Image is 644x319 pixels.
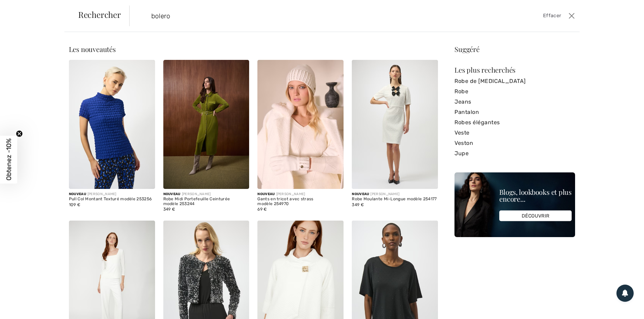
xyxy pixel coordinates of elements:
[163,60,249,189] img: Robe Midi Portefeuille Ceinturée modèle 253244. Merlot
[499,211,572,221] div: DÉCOUVRIR
[566,10,577,21] button: Ferme
[454,86,575,97] a: Robe
[69,197,155,202] div: Pull Col Montant Texturé modèle 253256
[257,207,267,212] span: 69 €
[454,148,575,159] a: Jupe
[257,60,344,189] img: Gants en tricot avec strass modèle 254970. Winter White
[146,6,461,26] input: TAPER POUR RECHERCHER
[163,192,249,197] div: [PERSON_NAME]
[69,192,86,196] span: Nouveau
[257,192,275,196] span: Nouveau
[257,197,344,206] div: Gants en tricot avec strass modèle 254970
[352,60,438,189] img: Robe Moulante Mi-Longue modèle 254177. Winter White
[352,192,369,196] span: Nouveau
[454,172,575,237] img: Blogs, lookbooks et plus encore...
[69,192,155,197] div: [PERSON_NAME]
[454,117,575,128] a: Robes élégantes
[454,97,575,107] a: Jeans
[454,107,575,117] a: Pantalon
[352,192,438,197] div: [PERSON_NAME]
[163,197,249,206] div: Robe Midi Portefeuille Ceinturée modèle 253244
[69,60,155,189] img: Pull Col Montant Texturé modèle 253256. Vanilla 30
[454,46,575,53] div: Suggéré
[257,192,344,197] div: [PERSON_NAME]
[454,66,575,73] div: Les plus recherchés
[16,130,23,137] button: Close teaser
[78,10,121,19] span: Rechercher
[543,12,561,20] span: Effacer
[454,76,575,86] a: Robe de [MEDICAL_DATA]
[352,197,438,202] div: Robe Moulante Mi-Longue modèle 254177
[454,138,575,148] a: Veston
[163,192,181,196] span: Nouveau
[69,44,116,54] span: Les nouveautés
[454,128,575,138] a: Veste
[499,189,572,202] div: Blogs, lookbooks et plus encore...
[69,202,81,207] span: 109 €
[163,207,175,212] span: 349 €
[16,5,29,11] span: Aide
[352,202,364,207] span: 349 €
[5,139,13,181] span: Obtenez -10%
